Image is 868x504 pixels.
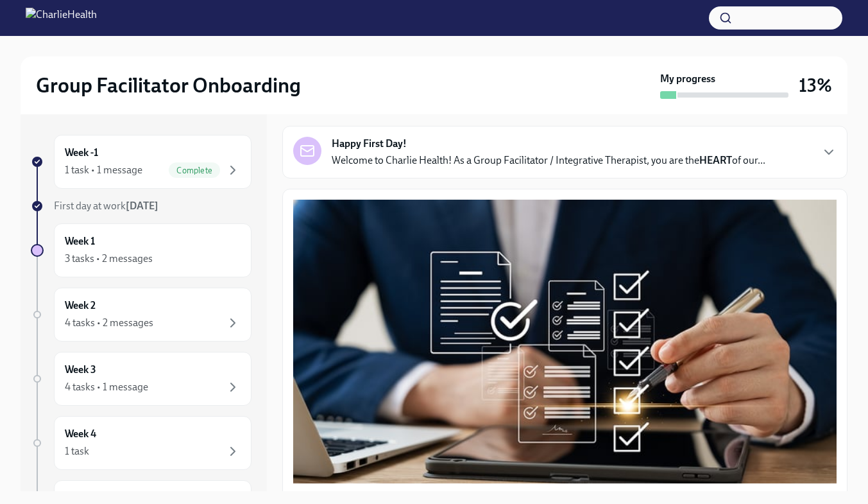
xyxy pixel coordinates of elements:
strong: Happy First Day! [332,137,407,151]
div: 4 tasks • 1 message [65,380,148,394]
span: Complete [169,166,220,175]
h6: Week 1 [65,234,95,248]
h6: Week 2 [65,299,96,313]
h6: Week -1 [65,146,98,160]
h2: Group Facilitator Onboarding [36,73,301,98]
a: Week 34 tasks • 1 message [31,352,251,406]
strong: My progress [660,72,715,86]
img: CharlieHealth [26,8,97,28]
a: Week 24 tasks • 2 messages [31,288,251,342]
h3: 13% [799,74,832,97]
a: First day at work[DATE] [31,199,251,213]
div: 1 task [65,444,89,458]
span: First day at work [54,200,158,212]
button: Zoom image [293,200,837,483]
div: 1 task • 1 message [65,163,142,177]
h6: Week 4 [65,427,96,441]
div: 3 tasks • 2 messages [65,252,153,266]
a: Week -11 task • 1 messageComplete [31,135,251,189]
div: 4 tasks • 2 messages [65,316,153,330]
h6: Week 3 [65,363,96,377]
strong: HEART [699,154,732,166]
a: Week 41 task [31,416,251,470]
p: Welcome to Charlie Health! As a Group Facilitator / Integrative Therapist, you are the of our... [332,153,765,168]
a: Week 13 tasks • 2 messages [31,223,251,277]
strong: [DATE] [126,200,158,212]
